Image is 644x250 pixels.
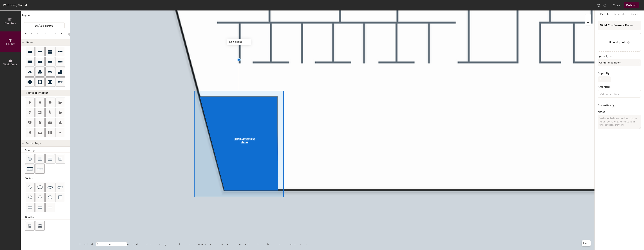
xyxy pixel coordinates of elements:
[598,59,641,66] button: Conference Room
[38,157,42,161] img: Cushion
[598,104,611,107] label: Accessible
[25,154,35,163] button: Stool
[38,206,42,209] img: Table (1x3)
[627,10,642,18] button: Devices
[35,183,45,192] button: Six seat table
[58,157,62,161] img: Couch (corner)
[28,206,32,209] img: Table (1x2)
[45,183,55,192] button: Eight seat table
[3,3,27,7] div: Waltham, Floor 4
[25,164,35,174] button: Couch (x2)
[56,154,65,163] button: Couch (corner)
[603,3,607,7] img: Redo
[21,13,70,19] h1: Layout
[25,177,70,181] div: Tables
[613,2,620,8] button: Close
[28,157,32,161] img: Stool
[47,184,53,190] img: Eight seat table
[25,193,35,202] button: Four seat round table
[56,183,65,192] button: Ten seat table
[57,184,63,190] img: Ten seat table
[35,193,45,202] button: Six seat round table
[38,224,42,228] img: Six seat booth
[35,154,45,163] button: Cushion
[25,215,70,219] div: Booths
[624,2,639,8] button: Publish
[582,240,591,246] button: Help
[37,166,43,172] img: Couch (x3)
[37,185,43,189] img: Six seat table
[25,221,35,231] button: Four seat booth
[35,203,45,212] button: Table (1x3)
[35,221,45,231] button: Six seat booth
[35,164,45,174] button: Couch (x3)
[598,72,641,75] label: Capacity
[26,142,41,145] span: Furnishings
[28,185,32,189] img: Four seat table
[597,3,601,7] img: Undo
[25,183,35,192] button: Four seat table
[600,91,633,96] input: Add amenities
[48,196,52,199] img: Table (round)
[598,85,641,88] label: Amenities
[24,22,65,29] button: Add space
[26,91,48,94] span: Points of Interest
[28,224,32,228] img: Four seat booth
[25,32,67,35] div: Resize
[598,10,611,18] button: Details
[3,63,17,66] span: Work Areas
[6,42,15,46] span: Layout
[598,110,641,113] label: Notes
[45,203,55,212] button: Table (1x4)
[26,41,33,44] span: Desks
[227,39,245,45] span: Edit shape
[598,55,641,58] label: Space type
[45,154,55,163] button: Couch (middle)
[28,196,32,199] img: Four seat round table
[27,166,33,172] img: Couch (x2)
[5,22,16,25] span: Directory
[58,196,62,199] img: Table (1x1)
[38,196,42,199] img: Six seat round table
[45,193,55,202] button: Table (round)
[48,157,52,161] img: Couch (middle)
[611,10,627,18] button: Schedule
[38,24,53,28] span: Add space
[56,193,65,202] button: Table (1x1)
[48,206,52,209] img: Table (1x4)
[25,148,70,152] div: Seating
[25,203,35,212] button: Table (1x2)
[598,33,641,52] button: Upload photo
